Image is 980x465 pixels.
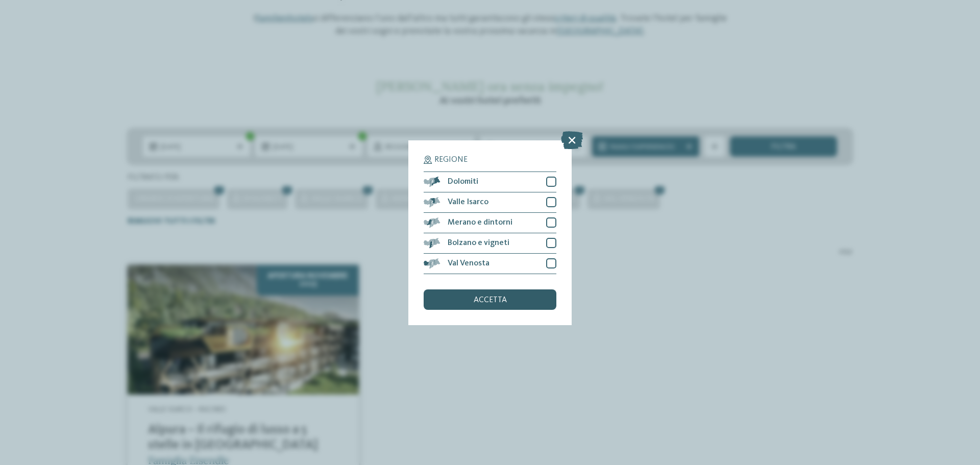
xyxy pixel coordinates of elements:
[474,296,507,304] span: accetta
[448,198,488,206] span: Valle Isarco
[434,156,468,164] span: Regione
[448,259,489,267] span: Val Venosta
[448,218,512,227] span: Merano e dintorni
[448,178,478,186] span: Dolomiti
[448,239,509,247] span: Bolzano e vigneti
